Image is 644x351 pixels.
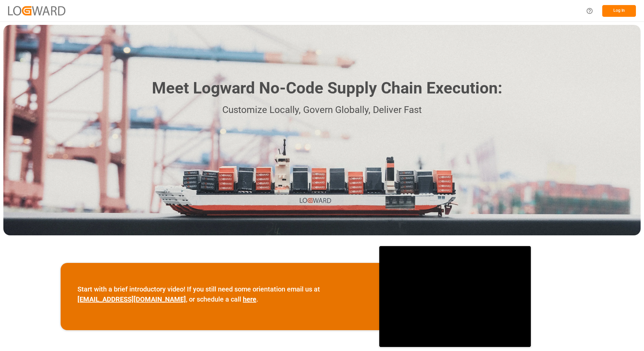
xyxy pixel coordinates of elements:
h1: Meet Logward No-Code Supply Chain Execution: [152,76,502,100]
button: Log In [602,5,636,17]
img: Logward_new_orange.png [8,6,65,15]
p: Start with a brief introductory video! If you still need some orientation email us at , or schedu... [77,284,362,304]
a: here [243,295,256,303]
a: [EMAIL_ADDRESS][DOMAIN_NAME] [77,295,186,303]
button: Help Center [582,3,597,18]
p: Customize Locally, Govern Globally, Deliver Fast [142,103,502,118]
